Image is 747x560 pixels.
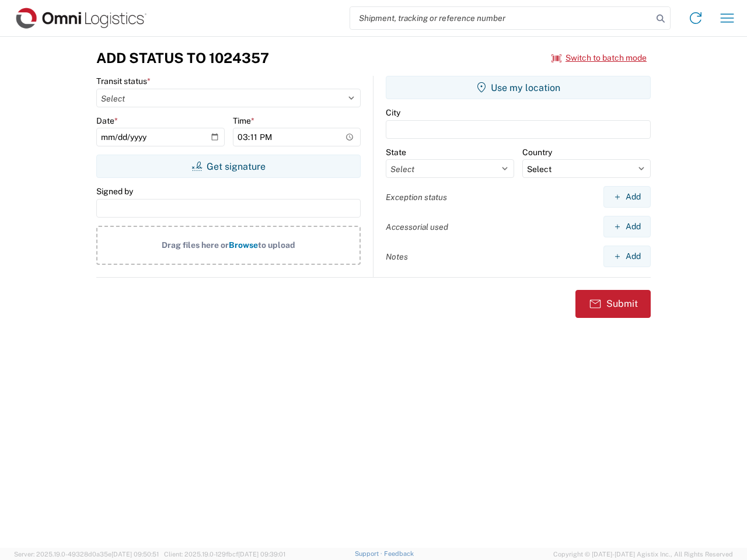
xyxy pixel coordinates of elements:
[386,147,406,157] label: State
[603,186,651,208] button: Add
[386,192,447,202] label: Exception status
[603,246,651,267] button: Add
[96,186,133,197] label: Signed by
[111,551,159,558] span: [DATE] 09:50:51
[162,240,229,250] span: Drag files here or
[386,76,651,99] button: Use my location
[233,116,254,126] label: Time
[14,551,159,558] span: Server: 2025.19.0-49328d0a35e
[553,549,733,559] span: Copyright © [DATE]-[DATE] Agistix Inc., All Rights Reserved
[96,116,118,126] label: Date
[229,240,258,250] span: Browse
[96,155,361,178] button: Get signature
[384,550,414,557] a: Feedback
[603,216,651,237] button: Add
[551,48,647,68] button: Switch to batch mode
[96,76,151,86] label: Transit status
[350,7,652,29] input: Shipment, tracking or reference number
[522,147,552,157] label: Country
[386,222,448,232] label: Accessorial used
[355,550,384,557] a: Support
[575,290,651,318] button: Submit
[258,240,295,250] span: to upload
[386,251,408,262] label: Notes
[386,107,400,118] label: City
[238,551,285,558] span: [DATE] 09:39:01
[164,551,285,558] span: Client: 2025.19.0-129fbcf
[96,50,269,66] h3: Add Status to 1024357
